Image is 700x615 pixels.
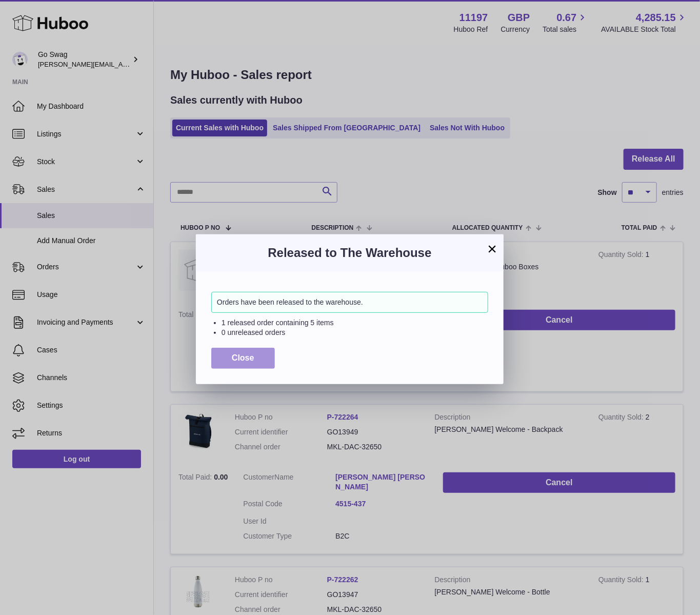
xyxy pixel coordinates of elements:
[232,353,254,362] span: Close
[222,318,488,328] li: 1 released order containing 5 items
[222,328,488,338] li: 0 unreleased orders
[211,245,488,261] h3: Released to The Warehouse
[211,348,275,369] button: Close
[486,243,498,255] button: ×
[211,292,488,313] div: Orders have been released to the warehouse.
